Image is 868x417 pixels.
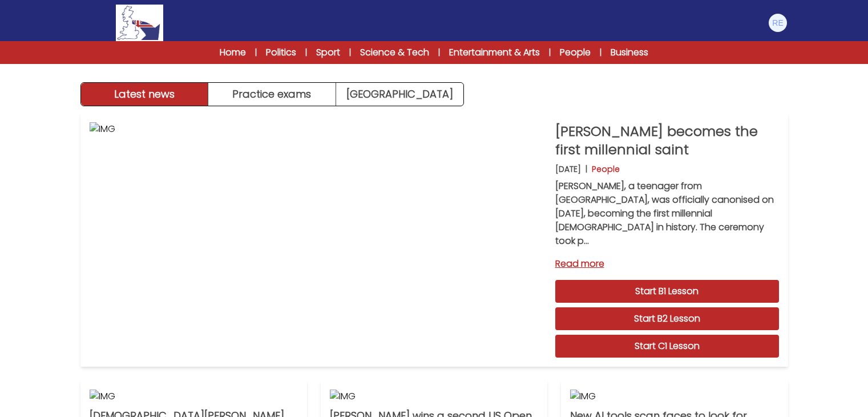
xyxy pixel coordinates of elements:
[336,83,463,106] a: [GEOGRAPHIC_DATA]
[81,83,209,106] button: Latest news
[570,390,778,403] img: IMG
[555,307,779,330] a: Start B2 Lesson
[80,5,199,41] a: Logo
[555,163,581,175] p: [DATE]
[255,47,257,58] span: |
[220,46,246,59] a: Home
[586,163,587,175] b: |
[449,46,540,59] a: Entertainment & Arts
[555,179,779,248] p: [PERSON_NAME], a teenager from [GEOGRAPHIC_DATA], was officially canonised on [DATE], becoming th...
[560,46,591,59] a: People
[349,47,351,58] span: |
[90,390,298,403] img: IMG
[600,47,601,58] span: |
[611,46,648,59] a: Business
[266,46,296,59] a: Politics
[555,280,779,303] a: Start B1 Lesson
[769,14,787,32] img: Riccardo Erroi
[360,46,429,59] a: Science & Tech
[549,47,551,58] span: |
[305,47,307,58] span: |
[555,335,779,358] a: Start C1 Lesson
[555,122,779,159] p: [PERSON_NAME] becomes the first millennial saint
[208,83,336,106] button: Practice exams
[90,122,546,358] img: IMG
[592,163,620,175] p: People
[316,46,340,59] a: Sport
[330,390,538,403] img: IMG
[555,257,779,271] a: Read more
[438,47,440,58] span: |
[116,5,163,41] img: Logo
